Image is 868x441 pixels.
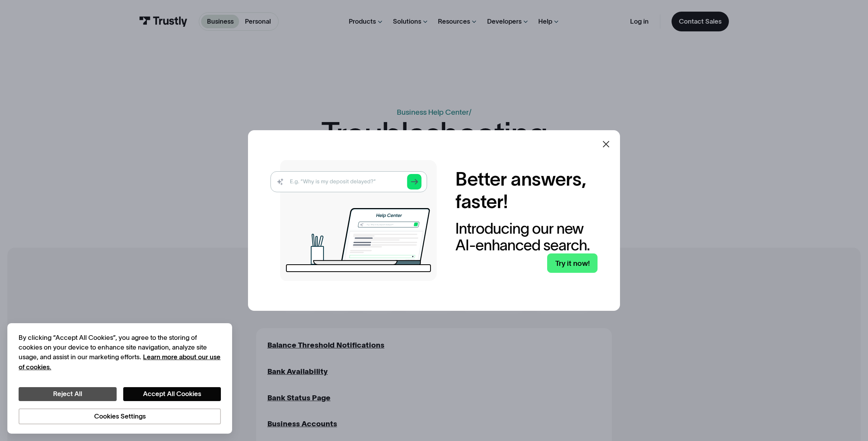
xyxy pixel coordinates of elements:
button: Cookies Settings [19,408,221,424]
a: Try it now! [547,253,598,273]
a: More information about your privacy, opens in a new tab [19,353,220,370]
div: By clicking “Accept All Cookies”, you agree to the storing of cookies on your device to enhance s... [19,333,221,372]
h2: Better answers, faster! [455,168,598,213]
button: Accept All Cookies [123,387,221,401]
div: Introducing our new AI-enhanced search. [455,220,598,253]
button: Reject All [19,387,117,401]
div: Cookie banner [7,323,232,433]
div: Privacy [19,333,221,424]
